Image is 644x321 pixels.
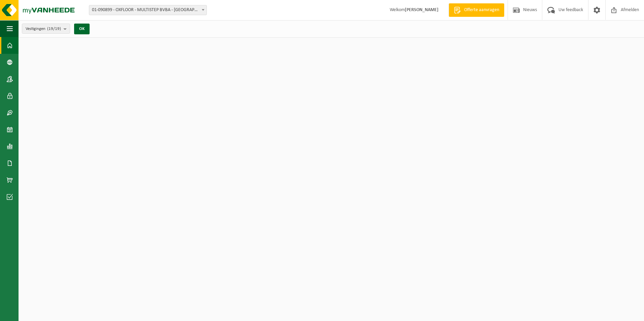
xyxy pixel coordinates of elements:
[449,3,504,17] a: Offerte aanvragen
[462,7,501,13] span: Offerte aanvragen
[74,24,90,34] button: OK
[47,27,61,31] count: (19/19)
[22,24,70,34] button: Vestigingen(19/19)
[405,7,439,12] strong: [PERSON_NAME]
[89,5,207,15] span: 01-090899 - OXFLOOR - MULTISTEP BVBA - KORTRIJK
[89,5,206,15] span: 01-090899 - OXFLOOR - MULTISTEP BVBA - KORTRIJK
[26,24,61,34] span: Vestigingen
